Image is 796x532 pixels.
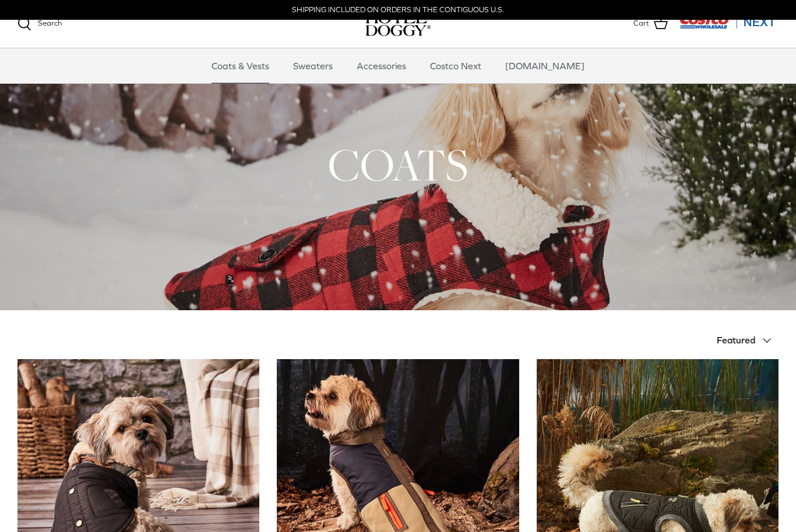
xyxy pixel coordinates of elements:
a: Search [17,17,62,31]
a: Costco Next [420,48,492,83]
a: Accessories [346,48,417,83]
img: hoteldoggycom [365,12,431,36]
span: Featured [717,335,755,345]
a: Coats & Vests [201,48,280,83]
img: Costco Next [679,15,779,29]
h1: COATS [17,136,779,193]
button: Featured [717,328,779,353]
a: [DOMAIN_NAME] [495,48,595,83]
span: Search [38,19,62,27]
a: hoteldoggy.com hoteldoggycom [365,12,431,36]
a: Sweaters [283,48,343,83]
a: Cart [633,16,668,31]
span: Cart [633,17,649,30]
a: Visit Costco Next [679,22,779,31]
